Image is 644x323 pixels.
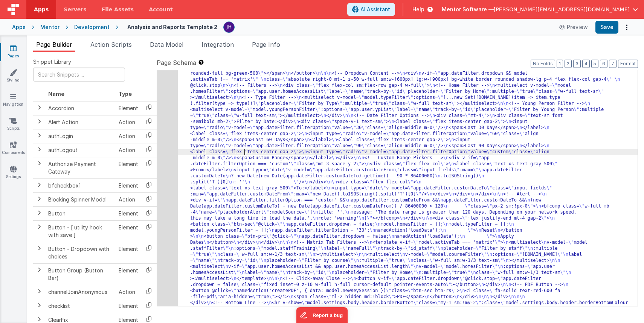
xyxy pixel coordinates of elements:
td: checklist [45,299,116,313]
td: Element [116,178,141,192]
td: Button [45,206,116,220]
button: Preview [555,21,592,33]
button: Mentor Software — [PERSON_NAME][EMAIL_ADDRESS][DOMAIN_NAME] [442,6,638,13]
td: Element [116,263,141,285]
td: Element [116,157,141,178]
td: Action [116,192,141,206]
span: Page Builder [36,41,72,48]
td: Action [116,285,141,299]
span: File Assets [102,6,134,13]
button: 6 [600,60,607,68]
span: Help [412,6,424,13]
div: Mentor [40,23,60,31]
span: Servers [64,6,86,13]
td: bfcheckbox1 [45,178,116,192]
button: Options [621,22,632,32]
span: Page Schema [157,58,196,67]
span: Type [119,91,132,97]
td: Alert Action [45,115,116,129]
span: Name [48,91,64,97]
button: 4 [582,60,590,68]
img: c2badad8aad3a9dfc60afe8632b41ba8 [224,22,234,32]
button: AI Assistant [347,3,395,16]
span: Page Info [252,41,280,48]
span: Data Model [150,41,183,48]
span: Integration [201,41,234,48]
button: 5 [591,60,598,68]
td: Authorize Payment Gateway [45,157,116,178]
input: Search Snippets ... [33,68,125,82]
button: Format [618,60,638,68]
span: Mentor Software — [442,6,494,13]
td: Button - Dropdown with choices [45,242,116,263]
td: authLogout [45,143,116,157]
td: Element [116,206,141,220]
button: 3 [573,60,581,68]
td: Action [116,129,141,143]
td: Element [116,101,141,115]
button: Save [595,21,618,34]
td: Action [116,143,141,157]
span: Action Scripts [90,41,132,48]
span: Snippet Library [33,58,71,66]
button: No Folds [531,60,555,68]
td: Action [116,115,141,129]
div: Apps [12,23,26,31]
h4: Analysis and Reports Template 2 [127,24,217,30]
td: authLogin [45,129,116,143]
td: Blocking Spinner Modal [45,192,116,206]
td: Element [116,299,141,313]
td: Button Group (Button Bar) [45,263,116,285]
span: [PERSON_NAME][EMAIL_ADDRESS][DOMAIN_NAME] [494,6,630,13]
td: Accordion [45,101,116,115]
iframe: Marker.io feedback button [296,307,348,323]
div: Development [74,23,110,31]
td: Button - [ utility hook with save ] [45,220,116,242]
button: 1 [557,60,563,68]
span: AI Assistant [360,6,390,13]
button: 7 [609,60,617,68]
td: Element [116,220,141,242]
td: Element [116,242,141,263]
button: 2 [565,60,572,68]
span: Apps [34,6,49,13]
td: channelJoinAnonymous [45,285,116,299]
